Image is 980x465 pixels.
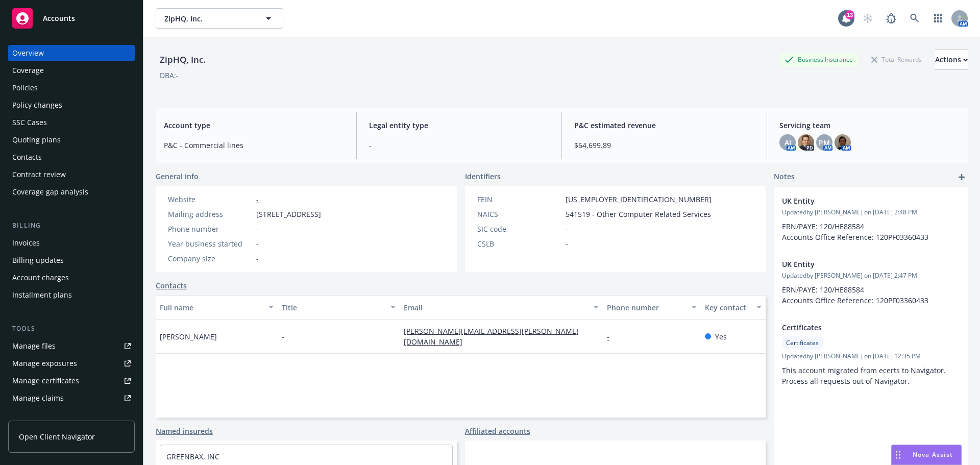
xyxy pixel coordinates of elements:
div: Billing [8,221,135,231]
span: - [256,253,259,264]
a: Search [904,8,925,29]
div: Manage BORs [12,407,60,424]
a: Policy changes [8,97,135,113]
div: 13 [845,10,854,19]
div: DBA: - [160,70,179,81]
a: Contacts [156,280,187,291]
div: Key contact [705,302,750,313]
div: Billing updates [12,252,64,268]
div: UK EntityUpdatedby [PERSON_NAME] on [DATE] 2:48 PMERN/PAYE: 120/HE88584 Accounts Office Reference... [774,187,968,251]
a: Quoting plans [8,132,135,148]
div: Account charges [12,270,69,286]
a: Billing updates [8,252,135,268]
span: - [256,238,259,249]
span: - [369,140,549,151]
span: 541519 - Other Computer Related Services [566,209,711,219]
a: Report a Bug [881,8,901,29]
a: Start snowing [857,8,878,29]
a: Manage certificates [8,373,135,389]
button: Email [400,295,603,320]
div: ZipHQ, Inc. [156,53,210,66]
a: add [955,171,968,183]
a: Overview [8,45,135,61]
span: AJ [785,137,791,148]
button: Key contact [701,295,766,320]
span: Notes [774,171,795,183]
div: Manage exposures [12,355,77,372]
span: P&C estimated revenue [574,120,754,131]
button: Nova Assist [891,445,962,465]
div: Email [404,302,587,313]
a: GREENBAX, INC [166,452,219,461]
a: Coverage gap analysis [8,184,135,200]
button: ZipHQ, Inc. [156,8,283,29]
div: Contract review [12,166,66,183]
button: Full name [156,295,278,320]
a: Contract review [8,166,135,183]
span: Certificates [786,338,819,348]
button: Actions [935,50,968,70]
span: - [566,224,568,234]
span: This account migrated from ecerts to Navigator. Process all requests out of Navigator. [782,365,948,386]
div: Policy changes [12,97,62,113]
div: Actions [935,50,968,69]
div: NAICS [477,209,561,219]
a: SSC Cases [8,114,135,131]
div: Phone number [168,224,252,234]
button: Phone number [603,295,700,320]
span: P&C - Commercial lines [164,140,344,151]
div: Total Rewards [866,53,927,66]
div: Coverage [12,62,44,79]
div: Policies [12,80,38,96]
a: Policies [8,80,135,96]
span: Account type [164,120,344,131]
div: Title [282,302,384,313]
div: SSC Cases [12,114,47,131]
div: Drag to move [892,445,904,464]
div: Phone number [607,302,685,313]
span: Identifiers [465,171,501,182]
span: Legal entity type [369,120,549,131]
span: Updated by [PERSON_NAME] on [DATE] 2:47 PM [782,271,960,280]
span: - [256,224,259,234]
a: Invoices [8,235,135,251]
div: Manage certificates [12,373,79,389]
div: Mailing address [168,209,252,219]
img: photo [798,134,814,151]
div: Coverage gap analysis [12,184,88,200]
a: Switch app [928,8,948,29]
a: Accounts [8,4,135,33]
span: [STREET_ADDRESS] [256,209,321,219]
span: Yes [715,331,727,342]
button: Title [278,295,400,320]
div: Manage files [12,338,56,354]
p: ERN/PAYE: 120/HE88584 Accounts Office Reference: 120PF03360433 [782,221,960,242]
span: UK Entity [782,259,933,270]
a: Affiliated accounts [465,426,530,436]
img: photo [835,134,851,151]
span: [US_EMPLOYER_IDENTIFICATION_NUMBER] [566,194,712,205]
span: PM [819,137,830,148]
div: FEIN [477,194,561,205]
div: Tools [8,324,135,334]
span: [PERSON_NAME] [160,331,217,342]
div: Business Insurance [779,53,858,66]
a: Contacts [8,149,135,165]
div: Installment plans [12,287,72,303]
a: Installment plans [8,287,135,303]
div: Overview [12,45,44,61]
span: Servicing team [779,120,960,131]
a: Manage exposures [8,355,135,372]
a: - [607,332,618,341]
div: SIC code [477,224,561,234]
span: UK Entity [782,195,933,206]
div: Full name [160,302,262,313]
div: Contacts [12,149,42,165]
div: Year business started [168,238,252,249]
a: [PERSON_NAME][EMAIL_ADDRESS][PERSON_NAME][DOMAIN_NAME] [404,326,579,347]
div: Website [168,194,252,205]
div: Manage claims [12,390,64,406]
span: - [282,331,284,342]
div: Invoices [12,235,40,251]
